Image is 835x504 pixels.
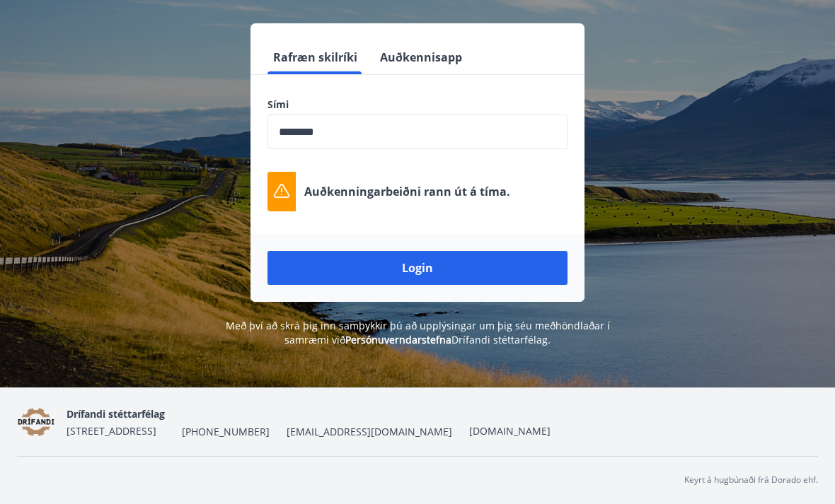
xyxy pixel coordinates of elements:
[684,474,818,486] p: Keyrt á hugbúnaði frá Dorado ehf.
[267,40,363,74] button: Rafræn skilríki
[304,184,510,199] p: Auðkenningarbeiðni rann út á tíma.
[267,251,568,285] button: Login
[226,319,610,346] span: Með því að skrá þig inn samþykkir þú að upplýsingar um þig séu meðhöndlaðar í samræmi við Drífand...
[469,424,551,438] a: [DOMAIN_NAME]
[67,424,156,438] span: [STREET_ADDRESS]
[345,333,451,346] a: Persónuverndarstefna
[374,40,468,74] button: Auðkennisapp
[287,425,452,439] span: [EMAIL_ADDRESS][DOMAIN_NAME]
[182,425,270,439] span: [PHONE_NUMBER]
[67,407,165,421] span: Drífandi stéttarfélag
[17,407,55,438] img: YV7jqbr9Iw0An7mxYQ6kPFTFDRrEjUsNBecdHerH.png
[267,98,568,112] label: Sími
